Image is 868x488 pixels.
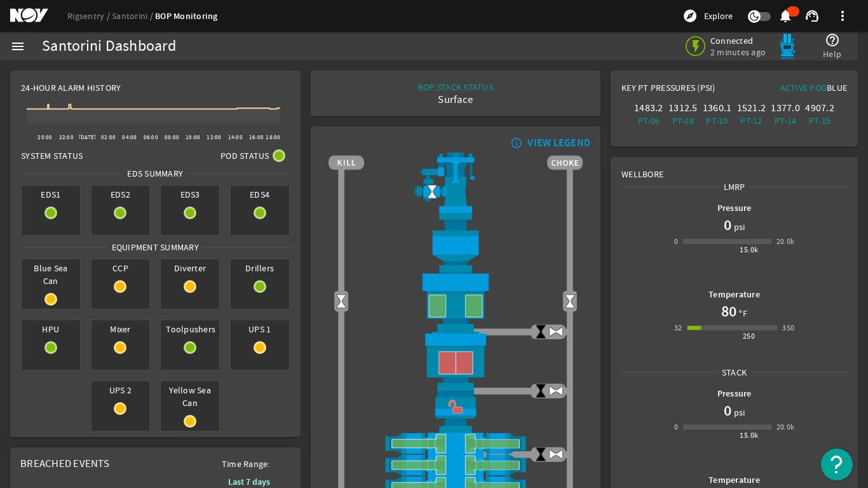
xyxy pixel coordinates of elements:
div: 4907.2 [805,102,834,114]
div: Surface [418,93,493,106]
div: 1521.2 [737,102,766,114]
span: Connected [710,35,766,46]
img: Valve2Open.png [424,184,440,200]
h1: 0 [724,215,731,235]
img: ValveClose.png [533,447,548,462]
img: RiserConnectorUnlock.png [329,391,583,433]
text: 18:00 [266,133,280,141]
div: Wellbore [611,158,857,180]
b: Pressure [717,388,752,400]
div: 15.0k [740,243,758,256]
h1: 0 [724,400,731,421]
b: Temperature [709,474,760,486]
b: Temperature [709,288,760,301]
text: 04:00 [122,133,137,141]
img: ValveClose.png [533,324,548,339]
mat-icon: support_agent [804,8,820,24]
div: PT-10 [703,114,732,127]
div: 0 [674,421,678,433]
span: UPS 1 [231,320,289,338]
img: ValveOpen.png [548,324,564,339]
text: 08:00 [165,133,179,141]
div: Key PT Pressures (PSI) [621,81,735,99]
b: Last 7 days [228,476,270,488]
span: EDS3 [161,186,219,203]
div: PT-06 [634,114,663,127]
img: ValveOpen.png [548,447,564,462]
span: psi [731,220,745,233]
img: Valve2Open.png [334,294,349,309]
span: System Status [21,149,83,162]
text: 14:00 [228,133,243,141]
h1: 80 [721,301,736,322]
div: 1377.0 [771,102,800,114]
text: 20:00 [37,133,52,141]
text: [DATE] [79,133,97,141]
text: 16:00 [249,133,264,141]
img: ShearRamOpen.png [329,433,583,454]
img: LowerAnnularClose.png [329,332,583,390]
span: 24-Hour Alarm History [21,81,121,94]
a: Santorini [112,10,155,22]
div: 1483.2 [634,102,663,114]
button: Explore [677,6,738,26]
mat-icon: notifications [778,8,793,24]
div: 20.0k [776,235,795,248]
span: Drillers [231,259,289,277]
span: Pod Status [220,149,269,162]
span: Mixer [92,320,150,338]
img: Valve2Open.png [562,294,578,309]
mat-icon: help_outline [825,32,840,48]
div: VIEW LEGEND [527,137,590,149]
a: BOP Monitoring [155,10,218,22]
div: 15.0k [740,429,758,442]
div: PT-12 [737,114,766,127]
span: Breached Events [20,457,109,470]
img: ShearRamOpen.png [329,454,583,476]
text: 12:00 [207,133,221,141]
button: Open Resource Center [821,449,853,480]
div: 20.0k [776,421,795,433]
a: Rigsentry [67,10,112,22]
span: °F [736,307,747,320]
mat-icon: menu [10,39,25,54]
img: UpperAnnularOpen.png [329,272,583,332]
b: Pressure [717,202,752,214]
text: 10:00 [186,133,200,141]
span: LMRP [719,180,750,193]
mat-icon: explore [682,8,698,24]
span: UPS 2 [92,381,150,399]
span: CCP [92,259,150,277]
span: Explore [704,10,733,22]
img: ValveClose.png [533,383,548,398]
span: EDS SUMMARY [123,167,187,180]
img: Bluepod.svg [775,34,800,59]
div: 1360.1 [703,102,732,114]
text: 22:00 [59,133,74,141]
span: EDS2 [92,186,150,203]
text: 02:00 [101,133,116,141]
span: Help [823,48,841,60]
span: psi [731,406,745,419]
div: 1312.5 [668,102,698,114]
div: 250 [743,330,755,342]
mat-icon: info_outline [508,138,523,148]
div: 0 [674,235,678,248]
div: PT-15 [805,114,834,127]
span: HPU [22,320,80,338]
text: 06:00 [144,133,158,141]
span: Diverter [161,259,219,277]
span: Blue Sea Can [22,259,80,290]
div: 350 [782,322,794,334]
span: 2 minutes ago [710,46,766,58]
span: Active Pod [780,82,827,93]
span: Yellow Sea Can [161,381,219,412]
span: Equipment Summary [107,241,203,254]
img: ValveOpen.png [548,383,564,398]
span: Blue [827,82,847,93]
div: PT-08 [668,114,698,127]
div: PT-14 [771,114,800,127]
span: Stack [717,366,751,379]
span: Toolpushers [161,320,219,338]
span: EDS4 [231,186,289,203]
